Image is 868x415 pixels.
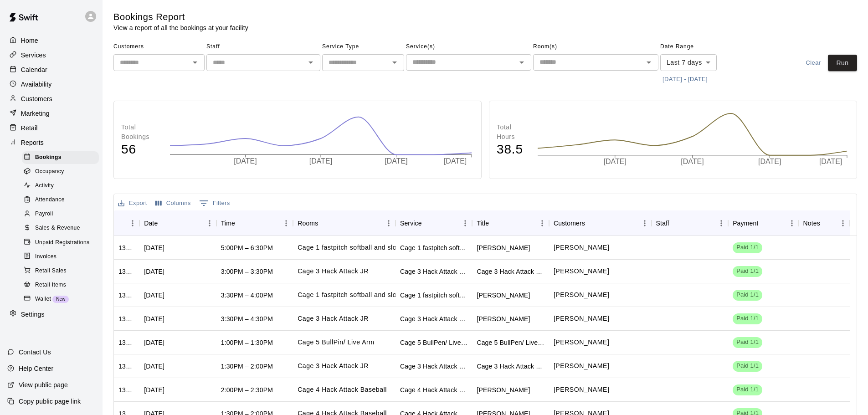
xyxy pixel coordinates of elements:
[660,54,717,71] div: Last 7 days
[21,65,47,74] p: Calendar
[22,150,103,164] a: Bookings
[458,216,472,230] button: Menu
[139,210,216,236] div: Date
[652,210,729,236] div: Staff
[22,293,99,306] div: WalletNew
[400,243,468,252] div: Cage 1 fastpitch softball and slow pitch softball
[22,193,103,207] a: Attendance
[304,56,317,69] button: Open
[118,291,135,300] div: 1320125
[113,23,248,32] p: View a report of all the bookings at your facility
[444,157,467,165] tspan: [DATE]
[19,397,81,406] p: Copy public page link
[144,385,164,395] div: Sat, Aug 16, 2025
[758,158,781,166] tspan: [DATE]
[681,158,704,166] tspan: [DATE]
[114,210,139,236] div: ID
[221,362,273,371] div: 1:30PM – 2:00PM
[35,281,66,290] span: Retail Items
[799,55,828,72] button: Clear
[733,362,762,370] span: Paid 1/1
[203,216,216,230] button: Menu
[803,210,820,236] div: Notes
[554,266,609,276] p: Becky Mortensen
[21,80,52,89] p: Availability
[554,243,609,252] p: Haylee Cantu
[298,266,369,276] p: Cage 3 Hack Attack JR
[21,51,46,60] p: Services
[52,297,69,302] span: New
[118,267,135,276] div: 1320211
[799,210,850,236] div: Notes
[7,307,95,321] a: Settings
[189,56,201,69] button: Open
[400,362,468,371] div: Cage 3 Hack Attack JR Baseball
[385,157,407,165] tspan: [DATE]
[118,243,135,252] div: 1324045
[7,107,95,120] a: Marketing
[298,210,318,236] div: Rooms
[554,290,609,300] p: Mia Henson
[118,217,131,230] button: Sort
[298,385,387,395] p: Cage 4 Hack Attack Baseball
[35,224,80,233] span: Sales & Revenue
[153,196,193,210] button: Select columns
[235,217,248,230] button: Sort
[21,123,38,133] p: Retail
[22,265,99,277] div: Retail Sales
[279,216,293,230] button: Menu
[758,217,771,230] button: Sort
[35,167,64,176] span: Occupancy
[234,157,257,165] tspan: [DATE]
[7,136,95,149] div: Reports
[7,92,95,106] a: Customers
[733,210,758,236] div: Payment
[22,208,99,220] div: Payroll
[35,295,51,304] span: Wallet
[472,210,549,236] div: Title
[35,252,56,261] span: Invoices
[400,385,468,395] div: Cage 4 Hack Attack Baseball
[7,77,95,91] a: Availability
[35,266,67,276] span: Retail Sales
[221,314,273,323] div: 3:30PM – 4:30PM
[554,338,609,347] p: Jared Frosch
[318,217,331,230] button: Sort
[638,216,652,230] button: Menu
[554,385,609,395] p: Santiago Castelo
[554,314,609,323] p: Landyn Henson
[113,11,248,23] h5: Bookings Report
[7,63,95,77] a: Calendar
[477,338,544,347] div: Cage 5 BullPen/ Live Arm
[35,238,89,247] span: Unpaid Registrations
[400,291,468,300] div: Cage 1 fastpitch softball and slow pitch softball
[221,243,273,252] div: 5:00PM – 6:30PM
[7,48,95,62] a: Services
[19,364,53,373] p: Help Center
[35,195,65,205] span: Attendance
[144,291,164,300] div: Sat, Aug 16, 2025
[126,216,139,230] button: Menu
[144,362,164,371] div: Sat, Aug 16, 2025
[400,210,422,236] div: Service
[400,267,468,276] div: Cage 3 Hack Attack JR Baseball
[309,157,332,165] tspan: [DATE]
[477,314,530,323] div: Kristyn Henson
[660,72,710,87] button: [DATE] - [DATE]
[728,210,798,236] div: Payment
[22,251,99,263] div: Invoices
[477,362,544,371] div: Cage 3 Hack Attack JR Baseball
[400,338,468,347] div: Cage 5 BullPen/ Live Arm
[785,216,799,230] button: Menu
[820,217,833,230] button: Sort
[118,314,135,323] div: 1320121
[477,243,530,252] div: Fernando Cantu
[35,181,54,190] span: Activity
[144,338,164,347] div: Sat, Aug 16, 2025
[656,210,669,236] div: Staff
[7,34,95,47] div: Home
[669,217,682,230] button: Sort
[22,207,103,221] a: Payroll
